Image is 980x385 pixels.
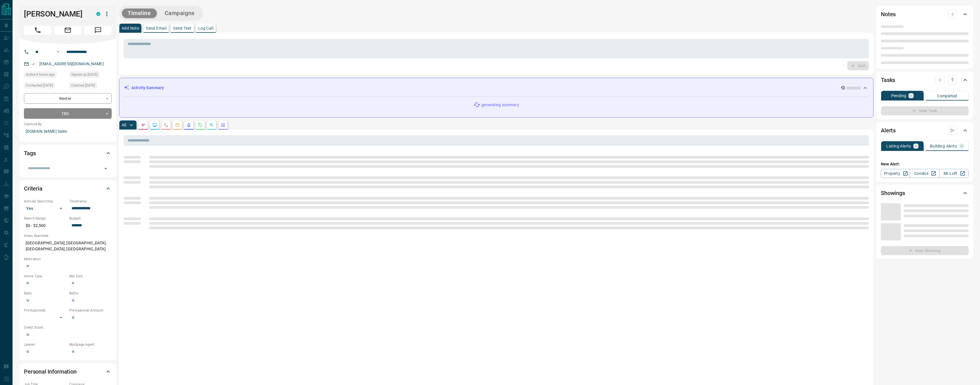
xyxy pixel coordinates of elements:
[198,26,213,30] p: Log Call
[24,233,112,238] p: Areas Searched:
[24,257,112,262] p: Motivation:
[24,238,112,254] p: [GEOGRAPHIC_DATA], [GEOGRAPHIC_DATA], [GEOGRAPHIC_DATA], [GEOGRAPHIC_DATA]
[209,123,214,127] svg: Opportunities
[930,144,957,148] p: Building Alerts
[937,94,957,98] p: Completed
[886,144,911,148] p: Listing Alerts
[122,9,157,18] button: Timeline
[31,62,35,66] svg: Email Verified
[141,123,146,127] svg: Notes
[24,204,66,213] div: Yes
[24,26,51,35] span: Call
[124,83,869,93] div: Activity Summary
[881,10,896,19] h2: Notes
[881,7,969,21] div: Notes
[24,221,66,230] p: $0 - $2,500
[24,199,66,204] p: Actively Searching:
[881,189,905,198] h2: Showings
[24,149,36,158] h2: Tags
[24,71,66,79] div: Wed Oct 15 2025
[84,26,112,35] span: Message
[71,83,95,88] span: Claimed [DATE]
[24,93,112,104] div: Renter
[481,102,519,108] p: generating summary
[24,216,66,221] p: Search Range:
[891,94,906,98] p: Pending
[69,342,112,347] p: Mortgage Agent:
[881,124,969,137] div: Alerts
[24,184,42,193] h2: Criteria
[24,108,112,119] div: TBD
[26,72,55,77] span: Active 9 hours ago
[71,72,97,77] span: Signed up [DATE]
[159,9,200,18] button: Campaigns
[152,123,157,127] svg: Lead Browsing Activity
[910,169,939,178] a: Condos
[146,26,166,30] p: Send Email
[24,291,66,296] p: Beds:
[881,73,969,87] div: Tasks
[881,186,969,200] div: Showings
[69,308,112,313] p: Pre-Approval Amount:
[24,342,66,347] p: Lawyer:
[55,48,62,55] button: Open
[24,365,112,378] div: Personal Information
[54,26,81,35] span: Email
[69,199,112,204] p: Timeframe:
[69,82,112,90] div: Wed Feb 19 2025
[24,127,112,136] p: [DOMAIN_NAME] Sales
[173,26,191,30] p: Send Text
[939,169,969,178] a: Mr.Loft
[131,85,164,91] p: Activity Summary
[24,122,112,127] p: Claimed By:
[24,325,112,330] p: Credit Score:
[26,83,53,88] span: Contacted [DATE]
[198,123,203,127] svg: Requests
[96,12,100,16] div: condos.ca
[24,367,77,376] h2: Personal Information
[187,123,191,127] svg: Listing Alerts
[102,165,110,173] button: Open
[175,123,180,127] svg: Emails
[881,75,895,85] h2: Tasks
[69,216,112,221] p: Budget:
[69,274,112,279] p: Min Size:
[24,182,112,195] div: Criteria
[881,126,896,135] h2: Alerts
[69,291,112,296] p: Baths:
[24,9,88,19] h1: [PERSON_NAME]
[881,161,969,167] p: New Alert:
[24,274,66,279] p: Home Type:
[122,123,126,127] p: All
[69,71,112,79] div: Sat May 27 2023
[24,146,112,160] div: Tags
[24,82,66,90] div: Tue May 30 2023
[221,123,225,127] svg: Agent Actions
[24,308,66,313] p: Pre-Approved:
[39,62,104,66] a: [EMAIL_ADDRESS][DOMAIN_NAME]
[164,123,168,127] svg: Calls
[881,169,910,178] a: Property
[122,26,139,30] p: Add Note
